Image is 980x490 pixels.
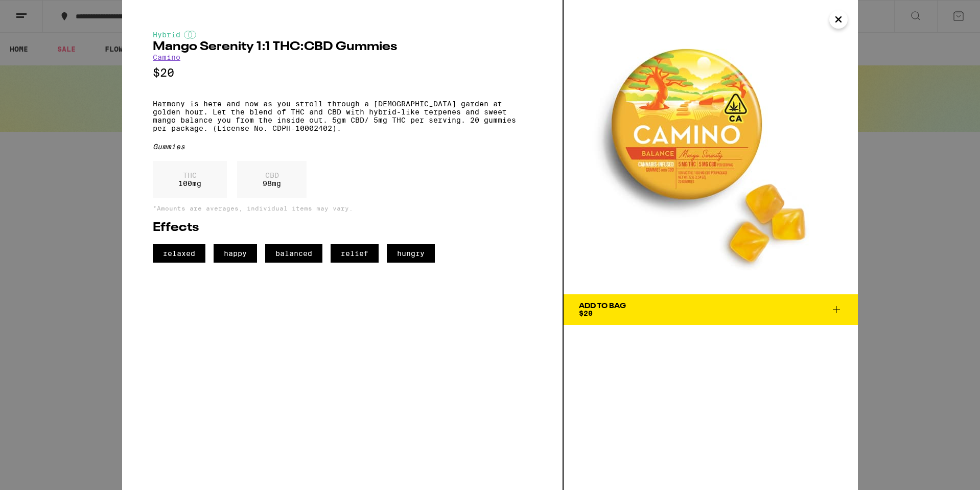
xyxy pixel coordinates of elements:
[153,53,180,61] a: Camino
[579,302,626,310] div: Add To Bag
[263,171,281,179] p: CBD
[387,244,435,263] span: hungry
[237,161,307,198] div: 98 mg
[153,244,205,263] span: relaxed
[153,31,532,39] div: Hybrid
[153,222,532,234] h2: Effects
[579,309,593,317] span: $20
[153,143,532,151] div: Gummies
[153,205,532,212] p: *Amounts are averages, individual items may vary.
[153,41,532,53] h2: Mango Serenity 1:1 THC:CBD Gummies
[564,294,858,325] button: Add To Bag$20
[153,66,532,79] p: $20
[265,244,322,263] span: balanced
[214,244,257,263] span: happy
[153,161,227,198] div: 100 mg
[331,244,379,263] span: relief
[829,10,848,29] button: Close
[6,7,74,15] span: Hi. Need any help?
[178,171,201,179] p: THC
[184,31,196,39] img: hybridColor.svg
[153,100,532,132] p: Harmony is here and now as you stroll through a [DEMOGRAPHIC_DATA] garden at golden hour. Let the...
